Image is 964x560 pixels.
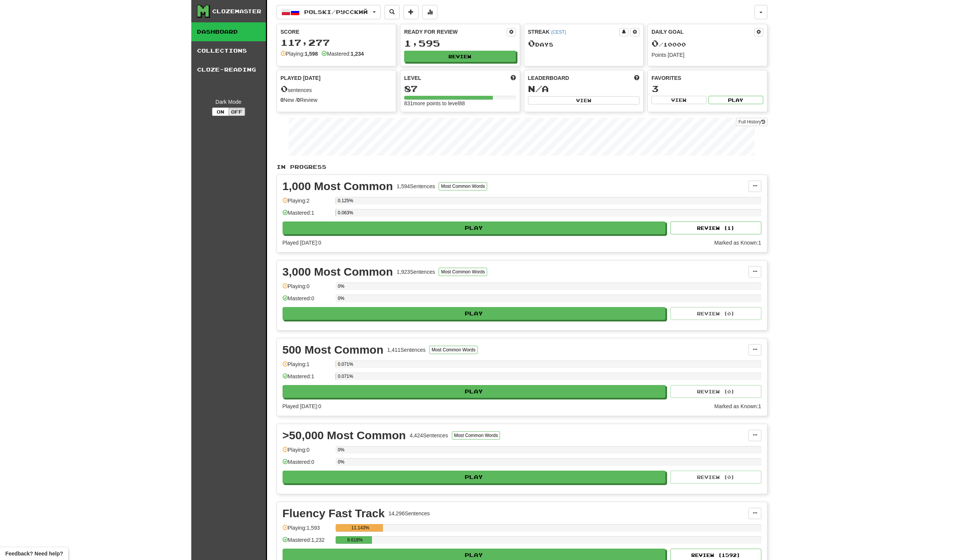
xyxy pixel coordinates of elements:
button: Search sentences [384,5,400,19]
div: Playing: 1 [283,360,332,373]
div: Favorites [652,74,763,82]
strong: 1,598 [305,51,318,57]
div: 500 Most Common [283,344,384,356]
strong: 0 [281,97,284,103]
div: 117,277 [281,38,392,47]
a: Full History [736,118,767,126]
button: Most Common Words [439,182,487,190]
span: This week in points, UTC [634,74,639,82]
div: Mastered: 0 [283,458,332,471]
div: 1,923 Sentences [397,268,435,276]
button: Review (0) [670,307,761,320]
div: 1,595 [404,39,516,48]
strong: 0 [297,97,300,103]
button: View [528,96,640,105]
div: Points [DATE] [652,51,763,59]
div: Marked as Known: 1 [714,239,761,246]
div: Mastered: 1,232 [283,536,332,549]
div: 14,296 Sentences [389,510,430,517]
div: Fluency Fast Track [283,508,385,519]
div: Playing: 0 [283,446,332,459]
span: Level [404,74,421,82]
button: Play [283,307,666,320]
span: 0 [652,38,659,48]
button: More stats [422,5,437,19]
div: Playing: 0 [283,282,332,295]
button: Review (0) [670,385,761,398]
div: >50,000 Most Common [283,430,406,441]
span: Played [DATE]: 0 [283,403,321,409]
div: Mastered: 1 [283,373,332,385]
div: Playing: [281,50,318,58]
button: Review [404,51,516,62]
a: Cloze-Reading [191,60,266,79]
div: Mastered: [322,50,364,58]
span: Score more points to level up [511,74,516,82]
div: Mastered: 0 [283,295,332,307]
div: Playing: 2 [283,197,332,209]
button: Most Common Words [452,431,500,440]
span: 0 [528,38,535,48]
div: sentences [281,84,392,94]
span: 0 [281,83,288,94]
div: 1,000 Most Common [283,181,393,192]
button: Off [228,108,245,116]
button: Most Common Words [429,346,478,354]
button: Play [283,471,666,484]
span: Played [DATE] [281,74,321,82]
button: Play [708,96,763,104]
div: 1,594 Sentences [397,183,435,190]
div: Day s [528,39,640,48]
div: Clozemaster [212,8,261,15]
span: N/A [528,83,549,94]
div: Dark Mode [197,98,260,106]
button: Add sentence to collection [403,5,419,19]
button: Review (0) [670,471,761,484]
div: Daily Goal [652,28,754,36]
div: 831 more points to level 88 [404,100,516,107]
button: Polski/Русский [277,5,381,19]
div: 1,411 Sentences [387,346,425,354]
strong: 1,234 [351,51,364,57]
button: Play [283,385,666,398]
div: Mastered: 1 [283,209,332,222]
span: / 10000 [652,41,686,48]
div: 4,424 Sentences [409,432,448,439]
div: 3 [652,84,763,94]
div: Score [281,28,392,36]
div: Playing: 1,593 [283,524,332,537]
button: Play [283,222,666,234]
div: Marked as Known: 1 [714,402,761,410]
span: Leaderboard [528,74,569,82]
button: On [212,108,229,116]
button: Review (1) [670,222,761,234]
button: View [652,96,706,104]
a: Collections [191,41,266,60]
div: Ready for Review [404,28,507,36]
div: 87 [404,84,516,94]
a: (CEST) [551,30,566,35]
p: In Progress [277,163,767,171]
button: Most Common Words [439,268,487,276]
div: 11.143% [338,524,383,532]
a: Dashboard [191,22,266,41]
span: Polski / Русский [304,9,368,15]
div: New / Review [281,96,392,104]
div: 3,000 Most Common [283,266,393,278]
span: Open feedback widget [5,550,63,557]
div: Streak [528,28,620,36]
span: Played [DATE]: 0 [283,240,321,246]
div: 8.618% [338,536,372,544]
